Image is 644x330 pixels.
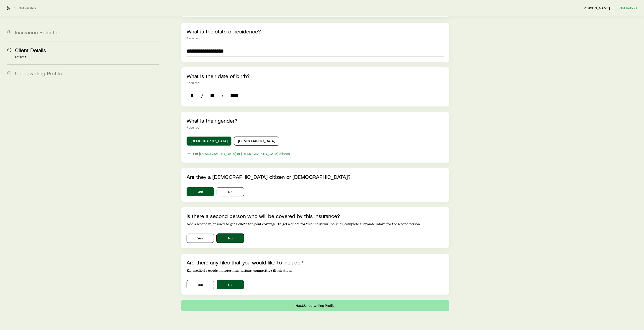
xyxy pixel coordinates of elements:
button: Yes [187,234,214,243]
button: Yes [187,280,214,289]
div: Required [187,81,444,85]
span: Underwriting Profile [15,70,62,76]
button: For [DEMOGRAPHIC_DATA] or [DEMOGRAPHIC_DATA] clients [187,151,290,156]
p: Are they a [DEMOGRAPHIC_DATA] citizen or [DEMOGRAPHIC_DATA]? [187,174,444,180]
button: Next: Underwriting Profile [181,300,449,311]
div: Required [187,36,444,40]
div: For [DEMOGRAPHIC_DATA] or [DEMOGRAPHIC_DATA] clients [193,151,290,156]
p: [PERSON_NAME] [582,6,615,10]
p: What is their date of birth? [187,73,444,79]
button: Get help [619,5,639,11]
p: Current [15,55,159,59]
button: Yes [187,187,214,196]
span: Client Details [15,47,46,53]
p: What is their gender? [187,117,444,124]
span: / [220,92,225,99]
p: Add a secondary insured to get a quote for joint coverage. To get a quote for two individual poli... [187,222,444,226]
p: E.g. medical records, in force illustrations, competitive illustrations [187,268,444,273]
span: 1 [7,30,11,34]
span: / [199,92,205,99]
div: Required [187,126,444,129]
button: [PERSON_NAME] [582,5,616,11]
button: [DEMOGRAPHIC_DATA] [187,137,231,146]
button: No [217,234,244,243]
p: What is the state of residence? [187,28,444,35]
p: Are there any files that you would like to include? [187,259,444,266]
p: Is there a second person who will be covered by this insurance? [187,213,444,219]
button: No [217,187,244,196]
button: Get quotes [18,6,36,10]
button: [DEMOGRAPHIC_DATA] [234,137,279,146]
span: Insurance Selection [15,29,62,36]
button: No [217,280,244,289]
span: 2 [7,48,11,52]
span: 3 [7,71,11,75]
